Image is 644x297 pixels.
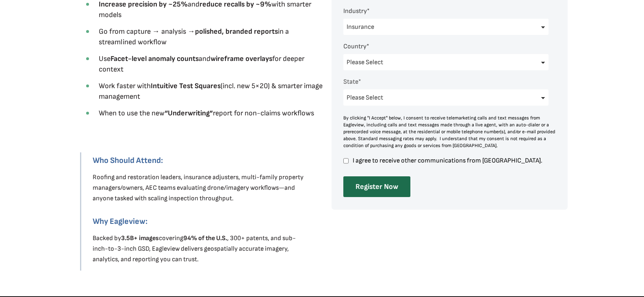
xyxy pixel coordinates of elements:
[93,156,163,165] strong: Who Should Attend:
[111,54,199,63] strong: Facet-level anomaly counts
[343,176,410,197] input: Register Now
[183,234,227,242] strong: 94% of the U.S.
[210,54,272,63] strong: wireframe overlays
[99,54,304,74] span: Use and for deeper context
[93,173,304,202] span: Roofing and restoration leaders, insurance adjusters, multi-family property managers/owners, AEC ...
[343,157,349,165] input: I agree to receive other communications from [GEOGRAPHIC_DATA].
[99,82,323,101] span: Work faster with (incl. new 5×20) & smarter image management
[93,234,296,263] span: Backed by covering , 300+ patents, and sub-inch-to-3-inch GSD, Eagleview delivers geospatially ac...
[99,27,289,46] span: Go from capture → analysis → in a streamlined workflow
[93,217,147,226] strong: Why Eagleview:
[343,43,366,50] span: Country
[351,157,553,164] span: I agree to receive other communications from [GEOGRAPHIC_DATA].
[343,115,556,149] div: By clicking "I Accept" below, I consent to receive telemarketing calls and text messages from Eag...
[121,234,159,242] strong: 3.5B+ images
[343,78,358,86] span: State
[195,27,278,36] strong: polished, branded reports
[99,109,314,117] span: When to use the new report for non-claims workflows
[165,109,213,117] strong: “Underwriting”
[151,82,221,90] strong: Intuitive Test Squares
[343,7,367,15] span: Industry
